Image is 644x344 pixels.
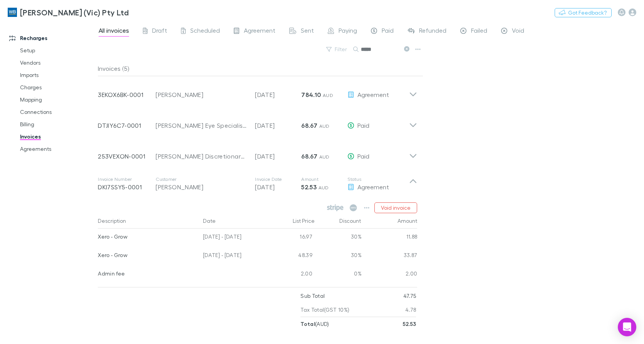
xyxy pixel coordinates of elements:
[152,27,167,37] span: Draft
[419,27,446,37] span: Refunded
[315,247,362,266] div: 30%
[301,122,317,129] strong: 68.67
[319,154,330,160] span: AUD
[190,27,220,37] span: Scheduled
[300,289,325,303] p: Sub Total
[244,27,275,37] span: Agreement
[357,183,389,190] span: Agreement
[20,8,129,17] h3: [PERSON_NAME] (Vic) Pty Ltd
[382,27,394,37] span: Paid
[156,121,247,130] div: [PERSON_NAME] Eye Specialist Pty Ltd
[555,8,612,17] button: Got Feedback?
[2,32,102,44] a: Recharges
[315,266,362,284] div: 0%
[357,152,369,160] span: Paid
[92,169,423,199] div: Invoice NumberDKI7SSY5-0001Customer[PERSON_NAME]Invoice Date[DATE]Amount52.53 AUDStatusAgreement
[357,91,389,98] span: Agreement
[319,123,330,129] span: AUD
[98,247,197,263] div: Xero - Grow
[255,176,301,182] p: Invoice Date
[98,121,156,130] p: DTJIY6C7-0001
[98,152,156,161] p: 253VEXON-0001
[269,247,315,266] div: 48.39
[362,229,418,247] div: 11.88
[339,27,357,37] span: Paying
[323,92,333,98] span: AUD
[156,152,247,161] div: [PERSON_NAME] Discretionary Trust
[99,27,129,37] span: All invoices
[92,138,423,169] div: 253VEXON-0001[PERSON_NAME] Discretionary Trust[DATE]68.67 AUDPaid
[403,289,416,303] p: 47.75
[12,94,102,106] a: Mapping
[92,76,423,107] div: 3EKOX6BK-0001[PERSON_NAME][DATE]784.10 AUDAgreement
[300,317,329,331] p: ( AUD )
[12,118,102,130] a: Billing
[362,247,418,266] div: 33.87
[301,176,347,182] p: Amount
[269,266,315,284] div: 2.00
[12,57,102,69] a: Vendors
[12,106,102,118] a: Connections
[362,266,418,284] div: 2.00
[269,229,315,247] div: 16.97
[98,182,156,192] p: DKI7SSY5-0001
[98,229,197,245] div: Xero - Grow
[98,266,197,282] div: Admin fee
[200,229,269,247] div: [DATE] - [DATE]
[618,318,636,336] div: Open Intercom Messenger
[200,247,269,266] div: [DATE] - [DATE]
[255,182,301,192] p: [DATE]
[156,90,247,99] div: [PERSON_NAME]
[347,176,409,182] p: Status
[3,3,133,22] a: [PERSON_NAME] (Vic) Pty Ltd
[322,45,352,54] button: Filter
[98,176,156,182] p: Invoice Number
[471,27,487,37] span: Failed
[156,176,247,182] p: Customer
[301,152,317,160] strong: 68.67
[12,81,102,94] a: Charges
[255,121,301,130] p: [DATE]
[300,303,349,317] p: Tax Total (GST 10%)
[301,91,321,99] strong: 784.10
[98,90,156,99] p: 3EKOX6BK-0001
[301,183,317,191] strong: 52.53
[405,303,416,317] p: 4.78
[374,202,417,213] button: Void invoice
[315,229,362,247] div: 30%
[12,44,102,57] a: Setup
[255,152,301,161] p: [DATE]
[12,143,102,155] a: Agreements
[8,8,17,17] img: William Buck (Vic) Pty Ltd's Logo
[300,321,315,327] strong: Total
[512,27,524,37] span: Void
[156,182,247,192] div: [PERSON_NAME]
[12,130,102,143] a: Invoices
[255,90,301,99] p: [DATE]
[92,107,423,138] div: DTJIY6C7-0001[PERSON_NAME] Eye Specialist Pty Ltd[DATE]68.67 AUDPaid
[12,69,102,81] a: Imports
[403,321,416,327] strong: 52.53
[319,185,329,190] span: AUD
[301,27,314,37] span: Sent
[357,122,369,129] span: Paid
